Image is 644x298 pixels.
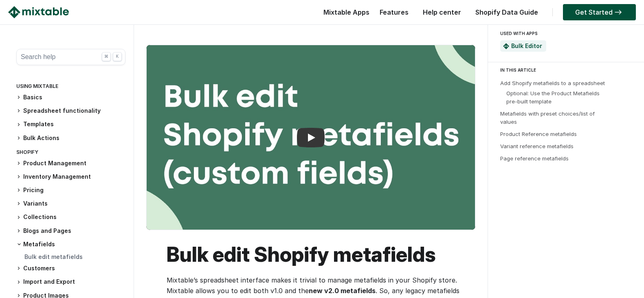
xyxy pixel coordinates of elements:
div: IN THIS ARTICLE [500,66,637,74]
h3: Templates [16,120,125,129]
h3: Import and Export [16,278,125,286]
a: Metafields with preset choices/list of values [500,110,595,125]
img: Mixtable Spreadsheet Bulk Editor App [503,43,509,49]
a: Shopify Data Guide [471,8,542,16]
a: Get Started [563,4,636,20]
h3: Spreadsheet functionality [16,107,125,115]
a: Variant reference metafields [500,143,574,149]
h3: Product Management [16,159,125,168]
img: Mixtable logo [8,6,69,18]
h3: Collections [16,213,125,221]
h1: Bulk edit Shopify metafields [167,242,463,267]
img: arrow-right.svg [613,10,624,15]
div: Mixtable Apps [319,6,369,22]
a: Help center [419,8,465,16]
a: Add Shopify metafields to a spreadsheet [500,80,605,86]
a: Features [376,8,413,16]
div: ⌘ [102,52,111,61]
div: Shopify [16,147,125,159]
a: Bulk Editor [511,42,542,49]
h3: Bulk Actions [16,134,125,142]
a: Product Reference metafields [500,131,577,137]
a: Bulk edit metafields [24,253,83,260]
h3: Blogs and Pages [16,227,125,235]
h3: Inventory Management [16,173,125,181]
button: Search help ⌘ K [16,49,125,65]
h3: Variants [16,199,125,208]
div: USED WITH APPS [500,28,629,38]
h3: Metafields [16,240,125,248]
div: K [113,52,122,61]
h3: Basics [16,93,125,102]
h3: Customers [16,264,125,273]
a: Optional: Use the Product Metafields pre-built template [506,90,600,105]
strong: new v2.0 metafields [309,287,376,295]
h3: Pricing [16,186,125,195]
div: Using Mixtable [16,81,125,93]
a: Page reference metafields [500,155,569,162]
